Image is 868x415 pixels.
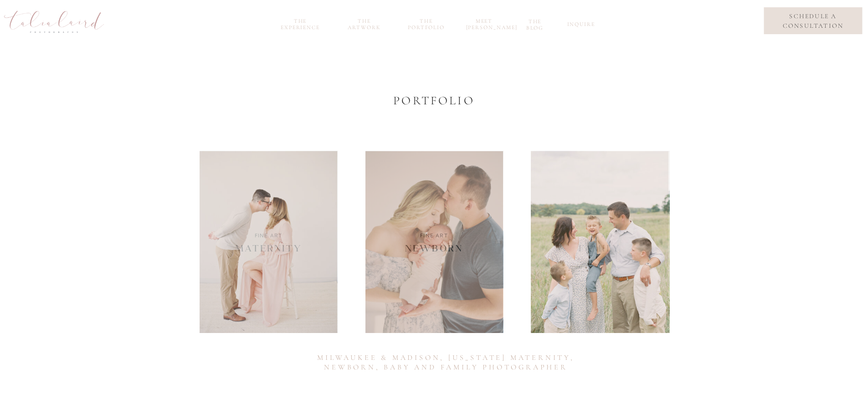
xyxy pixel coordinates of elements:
[567,21,593,31] a: inquire
[466,18,503,28] a: meet [PERSON_NAME]
[311,353,581,376] h2: Milwaukee & madisoN, [US_STATE] Maternity, Newborn, Baby and Family Photographer
[771,11,855,31] a: schedule a consultation
[339,93,529,108] h2: Portfolio
[521,18,550,29] a: the blog
[276,18,325,28] a: the experience
[343,18,386,28] a: the Artwork
[405,18,448,28] a: the portfolio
